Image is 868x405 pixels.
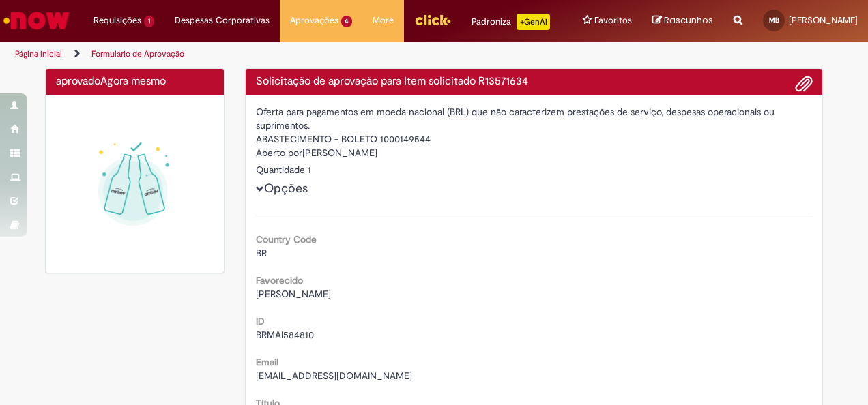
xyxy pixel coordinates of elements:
[15,48,62,59] a: Página inicial
[256,233,317,245] b: Country Code
[144,16,154,27] span: 1
[769,16,779,25] span: MB
[1,7,72,34] img: ServiceNow
[256,146,302,160] label: Aberto por
[652,14,713,27] a: Rascunhos
[256,315,265,327] b: ID
[256,105,813,132] div: Oferta para pagamentos em moeda nacional (BRL) que não caracterizem prestações de serviço, despes...
[472,14,550,30] div: Padroniza
[256,163,813,177] div: Quantidade 1
[373,14,394,27] span: More
[664,14,713,27] span: Rascunhos
[256,356,278,368] b: Email
[93,14,141,27] span: Requisições
[100,74,166,88] span: Agora mesmo
[100,74,166,88] time: 28/09/2025 16:30:05
[256,247,267,259] span: BR
[256,288,331,300] span: [PERSON_NAME]
[517,14,550,30] p: +GenAi
[341,16,353,27] span: 4
[594,14,632,27] span: Favoritos
[56,76,214,88] h4: aprovado
[256,146,813,163] div: [PERSON_NAME]
[256,132,813,146] div: ABASTECIMENTO - BOLETO 1000149544
[175,14,270,27] span: Despesas Corporativas
[256,76,813,88] h4: Solicitação de aprovação para Item solicitado R13571634
[290,14,338,27] span: Aprovações
[256,329,314,341] span: BRMAI584810
[789,14,858,26] span: [PERSON_NAME]
[256,370,412,382] span: [EMAIL_ADDRESS][DOMAIN_NAME]
[56,105,214,262] img: sucesso_1.gif
[91,48,184,59] a: Formulário de Aprovação
[10,42,568,67] ul: Trilhas de página
[414,10,451,30] img: click_logo_yellow_360x200.png
[256,274,303,286] b: Favorecido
